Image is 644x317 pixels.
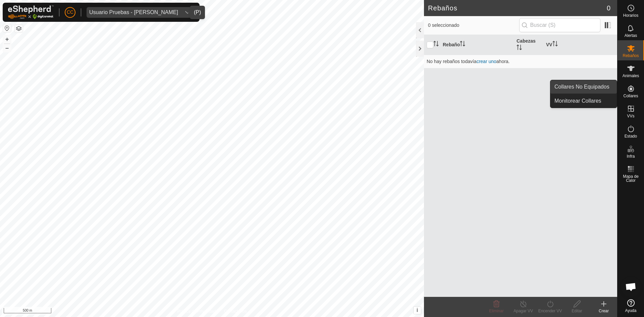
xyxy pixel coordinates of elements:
[623,94,638,98] span: Collares
[554,97,601,105] span: Monitorear Collares
[224,308,247,314] a: Contáctenos
[625,34,637,38] span: Alertas
[543,35,617,55] th: VV
[510,308,537,314] div: Apagar VV
[489,309,503,313] span: Eliminar
[177,308,216,314] a: Política de Privacidad
[3,44,11,52] button: –
[625,134,637,138] span: Estado
[15,24,23,33] button: Capas del Mapa
[607,3,610,13] span: 0
[8,5,54,19] img: Logo Gallagher
[89,10,178,15] div: Usuario Pruebas - [PERSON_NAME]
[433,42,439,47] p-sorticon: Activar para ordenar
[627,114,634,118] span: VVs
[428,22,519,29] span: 0 seleccionado
[627,154,635,158] span: Infra
[428,4,607,12] h2: Rebaños
[87,7,181,18] span: Usuario Pruebas - Gregorio Alarcia
[3,35,11,43] button: +
[181,7,194,18] div: dropdown trigger
[67,9,73,16] span: CC
[517,46,522,51] p-sorticon: Activar para ordenar
[417,307,418,313] span: i
[550,94,617,108] a: Monitorear Collares
[514,35,543,55] th: Cabezas
[552,42,558,47] p-sorticon: Activar para ordenar
[590,308,617,314] div: Crear
[550,80,617,94] a: Collares No Equipados
[460,42,465,47] p-sorticon: Activar para ordenar
[477,59,496,64] a: crear uno
[424,55,617,68] td: No hay rebaños todavía ahora.
[623,13,638,17] span: Horarios
[537,308,563,314] div: Encender VV
[625,309,637,313] span: Ayuda
[554,83,609,91] span: Collares No Equipados
[519,18,600,32] input: Buscar (S)
[440,35,514,55] th: Rebaño
[563,308,590,314] div: Editar
[621,277,641,297] div: Chat abierto
[414,307,421,314] button: i
[618,297,644,315] a: Ayuda
[3,24,11,32] button: Restablecer Mapa
[619,174,642,182] span: Mapa de Calor
[623,74,639,78] span: Animales
[623,54,639,58] span: Rebaños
